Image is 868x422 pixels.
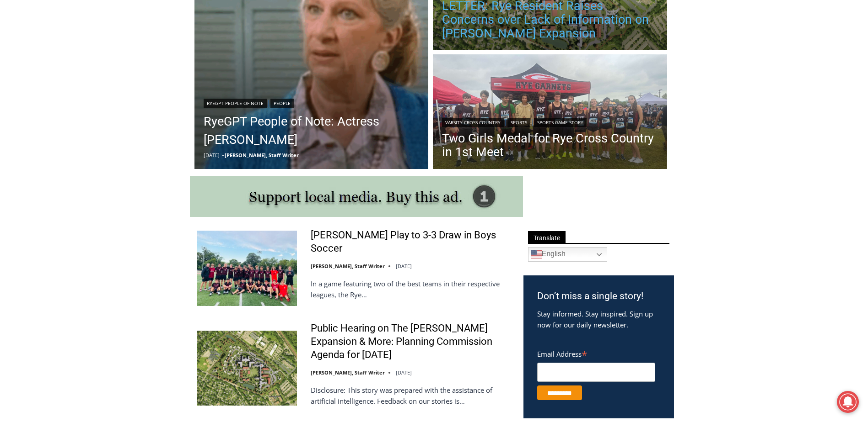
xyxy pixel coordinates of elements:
[534,118,587,127] a: Sports Game Story
[225,152,299,158] a: [PERSON_NAME], Staff Writer
[396,263,412,269] time: [DATE]
[204,152,220,158] time: [DATE]
[311,369,385,376] a: [PERSON_NAME], Staff Writer
[311,278,512,300] p: In a game featuring two of the best teams in their respective leagues, the Rye…
[528,231,566,243] span: Translate
[433,54,667,171] img: (PHOTO: The Rye Varsity Cross Country team after their first meet on Saturday, September 6, 2025....
[190,176,523,217] img: support local media, buy this ad
[220,89,443,114] a: Intern @ [DOMAIN_NAME]
[222,152,225,158] span: –
[537,289,660,304] h3: Don’t miss a single story!
[231,0,432,89] div: "We would have speakers with experience in local journalism speak to us about their experiences a...
[528,247,607,262] a: English
[270,99,294,108] a: People
[537,308,660,330] p: Stay informed. Stay inspired. Sign up now for our daily newsletter.
[531,249,542,260] img: en
[94,57,135,109] div: "[PERSON_NAME]'s draw is the fine variety of pristine raw fish kept on hand"
[3,94,90,129] span: Open Tues. - Sun. [PHONE_NUMBER]
[197,331,297,406] img: Public Hearing on The Osborn Expansion & More: Planning Commission Agenda for Tuesday, September ...
[311,385,512,406] p: Disclosure: This story was prepared with the assistance of artificial intelligence. Feedback on o...
[442,132,658,159] a: Two Girls Medal for Rye Cross Country in 1st Meet
[0,92,92,114] a: Open Tues. - Sun. [PHONE_NUMBER]
[396,369,412,376] time: [DATE]
[197,231,297,306] img: Rye, Harrison Play to 3-3 Draw in Boys Soccer
[433,54,667,171] a: Read More Two Girls Medal for Rye Cross Country in 1st Meet
[311,263,385,269] a: [PERSON_NAME], Staff Writer
[204,99,267,108] a: RyeGPT People of Note
[537,345,655,361] label: Email Address
[311,322,512,361] a: Public Hearing on The [PERSON_NAME] Expansion & More: Planning Commission Agenda for [DATE]
[442,118,504,127] a: Varsity Cross Country
[507,118,530,127] a: Sports
[442,116,658,127] div: | |
[204,112,420,149] a: RyeGPT People of Note: Actress [PERSON_NAME]
[311,229,512,255] a: [PERSON_NAME] Play to 3-3 Draw in Boys Soccer
[239,91,424,111] span: Intern @ [DOMAIN_NAME]
[204,97,420,108] div: |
